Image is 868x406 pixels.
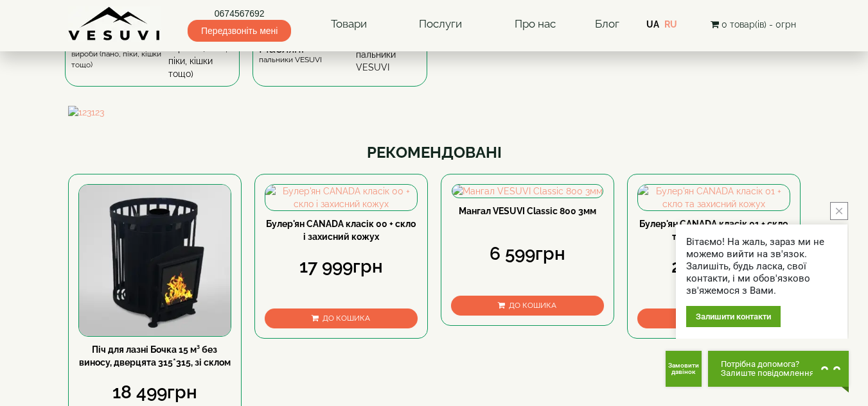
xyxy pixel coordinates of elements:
[707,17,800,31] button: 0 товар(ів) - 0грн
[638,185,790,210] img: Булер'ян CANADA класік 01 + скло та захисний кожух
[721,369,814,378] span: Залиште повідомлення
[265,185,417,210] img: Булер'ян CANADA класік 00 + скло і захисний кожух
[188,20,291,42] span: Передзвоніть мені
[78,380,231,405] div: 18 499грн
[265,254,418,280] div: 17 999грн
[686,236,837,297] div: Вітаємо! На жаль, зараз ми не можемо вийти на зв'язок. Залишіть, будь ласка, свої контакти, і ми ...
[664,19,677,30] a: RU
[686,306,781,327] div: Залишити контакти
[666,351,702,387] button: Get Call button
[58,22,246,106] a: Декоративнівироби (пано, піки, кішки тощо) Декоративні вироби (пано, піки, кішки тощо)
[509,301,556,310] span: До кошика
[265,309,418,328] button: До кошика
[68,6,161,42] img: Завод VESUVI
[79,185,231,336] img: Піч для лазні Бочка 15 м³ без виносу, дверцята 315*315, зі склом
[188,7,291,20] a: 0674567692
[637,309,790,328] button: До кошика
[266,219,416,242] a: Булер'ян CANADA класік 00 + скло і захисний кожух
[708,351,849,387] button: Chat button
[323,314,370,323] span: До кошика
[259,44,322,65] div: пальники VESUVI
[459,206,596,216] a: Мангал VESUVI Classic 800 3мм
[721,360,814,369] span: Потрібна допомога?
[71,38,168,71] div: вироби (пано, піки, кішки тощо)
[646,19,659,30] a: UA
[452,185,603,198] img: Мангал VESUVI Classic 800 3мм
[830,202,848,220] button: close button
[451,241,604,267] div: 6 599грн
[246,22,434,106] a: Масляніпальники VESUVI Масляні пальники VESUVI
[637,254,790,280] div: 22 949грн
[451,296,604,316] button: До кошика
[318,10,380,39] a: Товари
[639,219,788,242] a: Булер'ян CANADA класік 01 + скло та захисний кожух
[406,10,475,39] a: Послуги
[502,10,569,39] a: Про нас
[356,35,421,74] img: Масляні пальники VESUVI
[168,29,233,80] img: Декоративні вироби (пано, піки, кішки тощо)
[68,106,801,119] img: 123123
[595,17,619,30] a: Блог
[79,344,231,368] a: Піч для лазні Бочка 15 м³ без виносу, дверцята 315*315, зі склом
[722,19,796,30] span: 0 товар(ів) - 0грн
[668,362,699,375] span: Замовити дзвінок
